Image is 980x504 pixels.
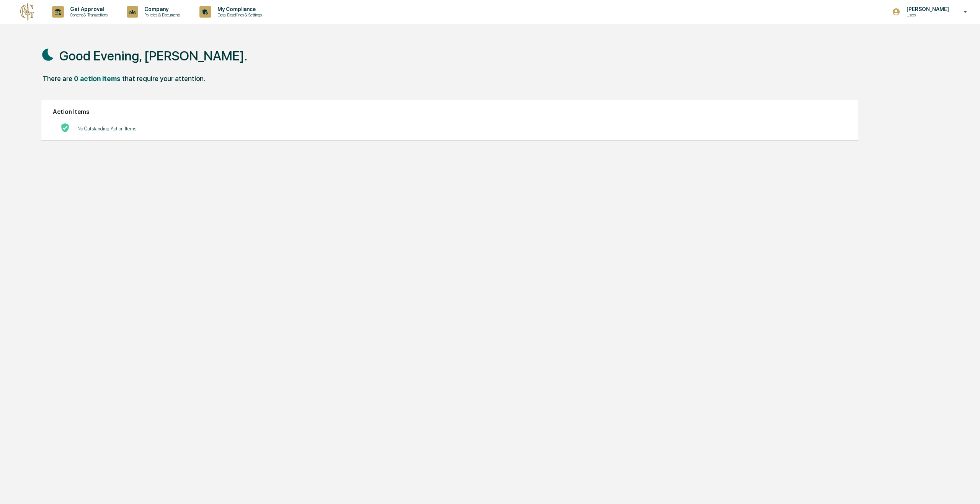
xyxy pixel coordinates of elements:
[900,12,953,18] p: Users
[900,6,953,12] p: [PERSON_NAME]
[64,12,111,18] p: Content & Transactions
[211,6,266,12] p: My Compliance
[64,6,111,12] p: Get Approval
[211,12,266,18] p: Data, Deadlines & Settings
[138,6,184,12] p: Company
[77,126,136,132] p: No Outstanding Action Items
[60,123,70,132] img: No Actions logo
[122,75,205,83] div: that require your attention.
[42,75,72,83] div: There are
[18,3,37,21] img: logo
[59,48,247,63] h1: Good Evening, [PERSON_NAME].
[74,75,121,83] div: 0 action items
[138,12,184,18] p: Policies & Documents
[53,108,847,115] h2: Action Items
